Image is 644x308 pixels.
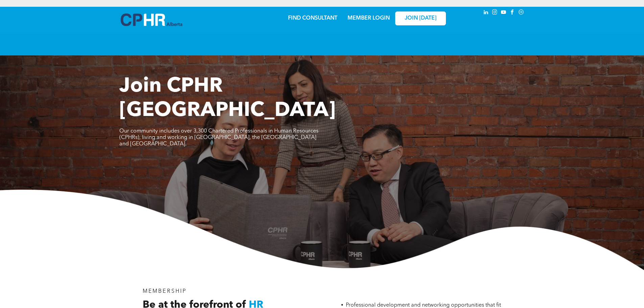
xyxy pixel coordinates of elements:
[509,8,516,18] a: facebook
[348,16,390,21] a: MEMBER LOGIN
[518,8,525,18] a: Social network
[500,8,507,18] a: youtube
[395,11,446,25] a: JOIN [DATE]
[119,128,318,147] span: Our community includes over 3,300 Chartered Professionals in Human Resources (CPHRs), living and ...
[288,16,337,21] a: FIND CONSULTANT
[119,76,336,121] span: Join CPHR [GEOGRAPHIC_DATA]
[491,8,499,18] a: instagram
[405,15,436,22] span: JOIN [DATE]
[482,8,490,18] a: linkedin
[121,14,182,26] img: A blue and white logo for cp alberta
[143,289,187,294] span: MEMBERSHIP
